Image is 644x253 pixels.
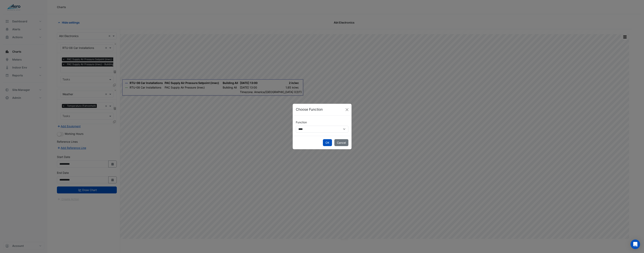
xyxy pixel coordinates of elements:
[344,107,350,113] button: Close
[296,107,323,112] h5: Choose Function
[323,139,332,146] button: OK
[296,119,307,126] label: Function
[334,139,348,146] button: Cancel
[631,240,640,249] div: Open Intercom Messenger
